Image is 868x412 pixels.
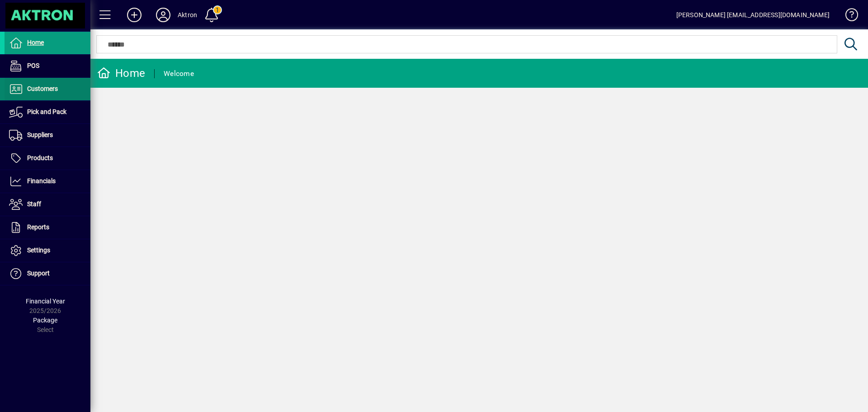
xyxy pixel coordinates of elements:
a: Products [5,147,90,170]
span: Financials [27,177,56,185]
span: Reports [27,223,49,231]
span: Package [33,317,57,324]
span: Suppliers [27,131,53,138]
a: Financials [5,170,90,193]
span: Support [27,270,50,277]
a: Reports [5,216,90,239]
a: Pick and Pack [5,101,90,123]
span: Home [27,39,44,46]
span: Staff [27,200,41,208]
a: Suppliers [5,124,90,147]
a: Settings [5,239,90,262]
button: Profile [149,7,178,23]
a: POS [5,55,90,77]
a: Support [5,262,90,285]
button: Add [120,7,149,23]
span: POS [27,62,39,69]
span: Customers [27,85,58,92]
span: Pick and Pack [27,108,66,115]
div: Welcome [164,66,194,81]
div: [PERSON_NAME] [EMAIL_ADDRESS][DOMAIN_NAME] [676,8,830,22]
div: Aktron [178,8,197,22]
a: Customers [5,78,90,100]
span: Products [27,154,53,161]
span: Settings [27,246,50,254]
span: Financial Year [26,298,65,305]
a: Knowledge Base [839,2,857,31]
a: Staff [5,193,90,216]
div: Home [97,66,145,81]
